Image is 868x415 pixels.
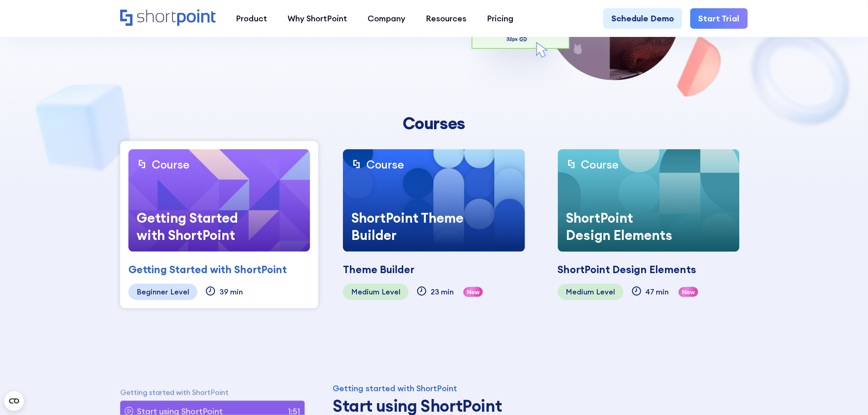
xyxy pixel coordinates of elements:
div: Course [366,157,404,172]
div: Product [236,12,267,25]
p: Getting started with ShortPoint [120,388,305,397]
div: 39 min [219,288,243,296]
div: ShortPoint Theme Builder [343,201,472,252]
div: Level [596,288,615,296]
div: Getting Started with ShortPoint [128,262,287,278]
a: Why ShortPoint [278,8,358,29]
div: Medium [566,288,594,296]
div: Level [170,288,189,296]
div: Pricing [487,12,514,25]
div: Getting Started with ShortPoint [128,201,258,252]
div: ShortPoint Design Elements [558,262,697,278]
div: Level [381,288,400,296]
div: Courses [280,114,588,133]
div: Why ShortPoint [288,12,347,25]
button: Open CMP widget [4,391,24,411]
div: Beginner [137,288,168,296]
div: Medium [351,288,379,296]
div: Course [152,157,189,172]
a: CourseGetting Started with ShortPoint [128,149,310,252]
a: Product [226,8,278,29]
a: CourseShortPoint Design Elements [558,149,740,252]
a: Start Trial [690,8,748,29]
div: Resources [426,12,467,25]
div: Company [368,12,406,25]
a: CourseShortPoint Theme Builder [343,149,525,252]
div: Theme Builder [343,262,414,278]
a: Schedule Demo [603,8,682,29]
div: ShortPoint Design Elements [558,201,687,252]
div: 47 min [646,288,669,296]
div: Getting started with ShortPoint [333,384,742,392]
a: Resources [416,8,477,29]
a: Pricing [477,8,524,29]
a: Company [358,8,416,29]
div: 23 min [431,288,454,296]
div: Course [581,157,619,172]
a: Home [120,9,216,27]
iframe: Chat Widget [827,376,868,415]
